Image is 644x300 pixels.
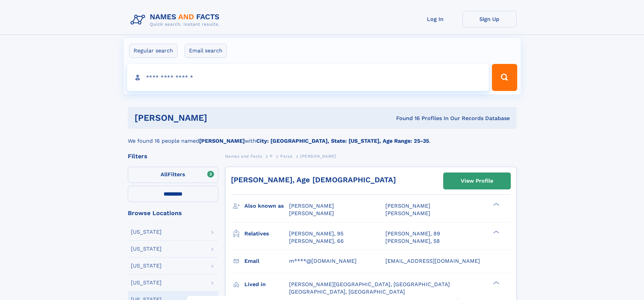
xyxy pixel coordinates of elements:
[385,230,440,237] a: [PERSON_NAME], 89
[492,202,500,207] div: ❯
[300,154,336,159] span: [PERSON_NAME]
[408,11,462,27] a: Log In
[385,237,440,245] a: [PERSON_NAME], 58
[385,258,480,264] span: [EMAIL_ADDRESS][DOMAIN_NAME]
[225,152,262,160] a: Names and Facts
[289,289,405,295] span: [GEOGRAPHIC_DATA], [GEOGRAPHIC_DATA]
[127,64,489,91] input: search input
[244,255,289,267] h3: Email
[289,237,344,245] a: [PERSON_NAME], 66
[128,129,517,145] div: We found 16 people named with .
[302,115,510,122] div: Found 16 Profiles In Our Records Database
[385,210,430,216] span: [PERSON_NAME]
[128,167,218,183] label: Filters
[289,230,343,237] a: [PERSON_NAME], 95
[131,280,162,285] div: [US_STATE]
[462,11,517,27] a: Sign Up
[244,228,289,239] h3: Relatives
[231,176,396,184] a: [PERSON_NAME], Age [DEMOGRAPHIC_DATA]
[270,154,273,159] span: P
[461,173,493,189] div: View Profile
[131,246,162,252] div: [US_STATE]
[199,138,245,144] b: [PERSON_NAME]
[128,210,218,216] div: Browse Locations
[129,44,177,58] label: Regular search
[289,210,334,216] span: [PERSON_NAME]
[444,173,510,189] a: View Profile
[289,203,334,209] span: [PERSON_NAME]
[280,154,292,159] span: Parsa
[185,44,227,58] label: Email search
[131,229,162,235] div: [US_STATE]
[492,280,500,285] div: ❯
[128,153,218,159] div: Filters
[385,203,430,209] span: [PERSON_NAME]
[289,281,450,287] span: [PERSON_NAME][GEOGRAPHIC_DATA], [GEOGRAPHIC_DATA]
[280,152,292,160] a: Parsa
[244,279,289,290] h3: Lived in
[492,230,500,234] div: ❯
[131,263,162,269] div: [US_STATE]
[161,171,168,178] span: All
[135,114,302,122] h1: [PERSON_NAME]
[244,200,289,212] h3: Also known as
[492,64,517,91] button: Search Button
[128,11,225,29] img: Logo Names and Facts
[256,138,429,144] b: City: [GEOGRAPHIC_DATA], State: [US_STATE], Age Range: 25-35
[270,152,273,160] a: P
